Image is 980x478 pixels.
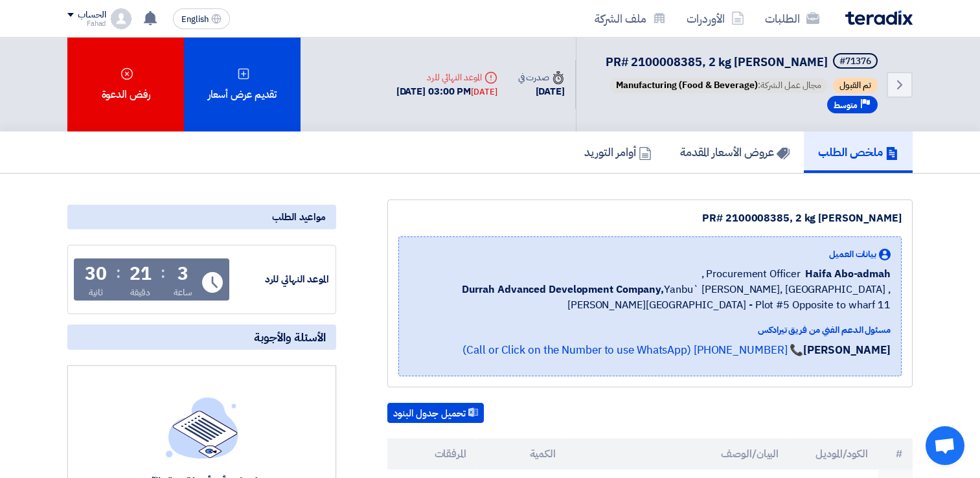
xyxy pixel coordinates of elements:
b: Durrah Advanced Development Company, [462,282,664,297]
span: تم القبول [833,78,878,93]
span: مجال عمل الشركة: [610,78,828,93]
div: مسئول الدعم الفني من فريق تيرادكس [409,323,891,337]
div: رفض الدعوة [67,38,184,131]
div: [DATE] 03:00 PM [396,84,497,99]
th: # [878,438,913,470]
button: تحميل جدول البنود [387,403,484,424]
span: Haifa Abo-admah [805,266,891,282]
div: Open chat [926,426,964,465]
th: الكود/الموديل [789,438,878,470]
a: الطلبات [755,3,830,34]
div: دقيقة [130,286,150,299]
div: PR# 2100008385, 2 kg [PERSON_NAME] [398,211,902,226]
div: الحساب [78,10,106,21]
span: Manufacturing (Food & Beverage) [616,78,758,92]
div: تقديم عرض أسعار [184,38,301,131]
div: الموعد النهائي للرد [396,71,497,84]
img: empty_state_list.svg [166,397,238,458]
span: English [181,15,209,24]
div: صدرت في [518,71,565,84]
div: 3 [177,265,188,283]
h5: أوامر التوريد [584,144,652,159]
div: الموعد النهائي للرد [232,272,329,287]
img: Teradix logo [845,10,913,25]
h5: ملخص الطلب [818,144,898,159]
a: عروض الأسعار المقدمة [666,131,804,173]
div: 30 [85,265,107,283]
div: : [161,261,165,284]
span: متوسط [834,99,858,111]
span: Procurement Officer , [701,266,801,282]
div: ساعة [174,286,192,299]
th: المرفقات [387,438,477,470]
strong: [PERSON_NAME] [803,342,891,358]
div: Fahad [67,20,106,27]
a: أوامر التوريد [570,131,666,173]
div: مواعيد الطلب [67,205,336,229]
button: English [173,8,230,29]
div: : [116,261,120,284]
span: الأسئلة والأجوبة [254,330,326,345]
div: [DATE] [518,84,565,99]
div: ثانية [89,286,104,299]
a: الأوردرات [676,3,755,34]
span: PR# 2100008385, 2 kg [PERSON_NAME] [606,53,828,71]
h5: PR# 2100008385, 2 kg Abu Fahad Carton [606,53,880,71]
a: ملف الشركة [584,3,676,34]
div: 21 [130,265,152,283]
div: #71376 [839,57,871,66]
th: البيان/الوصف [566,438,790,470]
a: 📞 [PHONE_NUMBER] (Call or Click on the Number to use WhatsApp) [462,342,803,358]
th: الكمية [477,438,566,470]
div: [DATE] [471,85,497,98]
h5: عروض الأسعار المقدمة [680,144,790,159]
span: بيانات العميل [829,247,876,261]
span: Yanbu` [PERSON_NAME], [GEOGRAPHIC_DATA] ,[PERSON_NAME][GEOGRAPHIC_DATA] - Plot #5 Opposite to wha... [409,282,891,313]
a: ملخص الطلب [804,131,913,173]
img: profile_test.png [111,8,131,29]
